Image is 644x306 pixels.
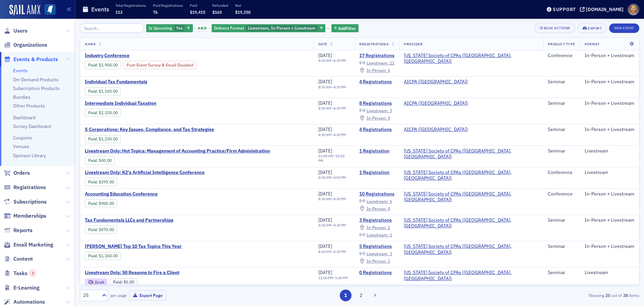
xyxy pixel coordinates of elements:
[404,127,468,133] span: AICPA (Durham)
[99,201,114,206] span: $900.00
[548,170,575,176] div: Conference
[333,249,346,254] time: 4:30 PM
[404,148,538,160] span: Mississippi Society of CPAs (Ridgeland, MS)
[85,244,198,250] a: [PERSON_NAME] Top 10 Tax Topics This Year
[88,89,99,94] span: :
[4,227,33,234] a: Reports
[359,127,394,133] a: 4 Registrations
[359,100,394,106] a: 8 Registrations
[318,175,346,180] div: –
[13,152,46,159] a: Sponsor Library
[548,53,575,59] div: Conference
[85,79,198,85] a: Individual Tax Fundamentals
[85,148,270,154] a: Livestream Only: Hot Topics: Management of Accounting Practice/Firm Administration
[212,9,222,15] span: $165
[359,170,394,176] a: 1 Registration
[318,275,333,280] time: 12:00 PM
[338,25,356,31] span: Add Filter
[80,24,144,33] input: Search…
[153,9,158,15] span: 76
[585,244,634,250] div: In-Person + Livestream
[367,68,387,73] span: In-Person :
[45,4,55,15] img: SailAMX
[609,24,639,33] button: New Event
[359,259,390,264] a: In-Person: 2
[85,217,198,223] a: Tax Fundamentals LLCs and Partnerships
[585,127,634,133] div: In-Person + Livestream
[535,24,575,33] button: Bulk Actions
[85,170,205,176] span: Livestream Only: K2's Artificial Intelligence Conference
[333,223,346,227] time: 4:30 PM
[115,9,122,15] span: 113
[123,61,197,69] div: Post-Event Survey
[4,184,46,191] a: Registrations
[85,127,214,133] span: S Corporations: Key Issues, Compliance, and Tax Strategies
[367,225,387,230] span: In-Person :
[404,79,468,85] a: AICPA ([GEOGRAPHIC_DATA])
[585,170,634,176] div: Livestream
[95,280,104,284] div: Draft
[585,191,634,197] div: In-Person + Livestream
[404,217,538,229] span: Mississippi Society of CPAs (Ridgeland, MS)
[318,42,327,46] span: Date
[359,60,394,66] a: Livestream: 11
[404,53,538,64] a: [US_STATE] Society of CPAs ([GEOGRAPHIC_DATA], [GEOGRAPHIC_DATA])
[585,42,599,46] span: Format
[359,270,394,276] a: 0 Registrations
[359,53,394,59] a: 17 Registrations
[318,85,331,89] time: 8:30 AM
[4,27,28,35] a: Users
[359,244,394,250] a: 5 Registrations
[4,284,40,292] a: E-Learning
[359,108,392,114] a: Livestream: 5
[359,206,390,211] a: In-Person: 4
[13,241,53,249] span: Email Marketing
[99,89,118,94] span: $1,160.00
[99,227,114,232] span: $870.00
[586,6,624,12] div: [DOMAIN_NAME]
[359,191,394,197] a: 10 Registrations
[85,100,198,106] span: Intermediate Individual Taxation
[4,255,33,263] a: Content
[318,106,346,111] div: –
[85,53,247,59] a: Industry Conference
[88,136,97,141] a: Paid
[13,198,47,206] span: Subscriptions
[333,196,346,201] time: 4:30 PM
[585,100,634,106] div: In-Person + Livestream
[318,269,332,275] span: [DATE]
[214,25,244,31] span: Delivery Format
[13,135,32,141] a: Coupons
[367,108,389,113] span: Livestream :
[113,279,121,285] a: Paid
[318,154,333,158] time: 11:00 AM
[318,249,331,254] time: 8:30 AM
[85,225,117,233] div: Paid: 4 - $87000
[13,212,46,220] span: Memberships
[85,108,121,117] div: Paid: 9 - $232000
[83,292,98,299] div: 25
[318,58,346,63] div: –
[13,184,46,191] span: Registrations
[88,253,99,258] span: :
[196,26,209,31] span: and
[85,53,198,59] span: Industry Conference
[318,148,332,154] span: [DATE]
[88,201,97,206] a: Paid
[548,270,575,276] div: Seminar
[4,56,58,63] a: Events & Products
[318,250,346,254] div: –
[29,270,36,277] div: 3
[548,100,575,106] div: Seminar
[585,79,634,85] div: In-Person + Livestream
[194,26,211,31] button: and
[331,24,359,33] button: AddFilter
[335,275,348,280] time: 1:40 PM
[13,284,40,292] span: E-Learning
[622,292,629,298] strong: 28
[359,251,392,257] a: Livestream: 3
[99,136,118,141] span: $1,230.00
[88,227,99,232] span: :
